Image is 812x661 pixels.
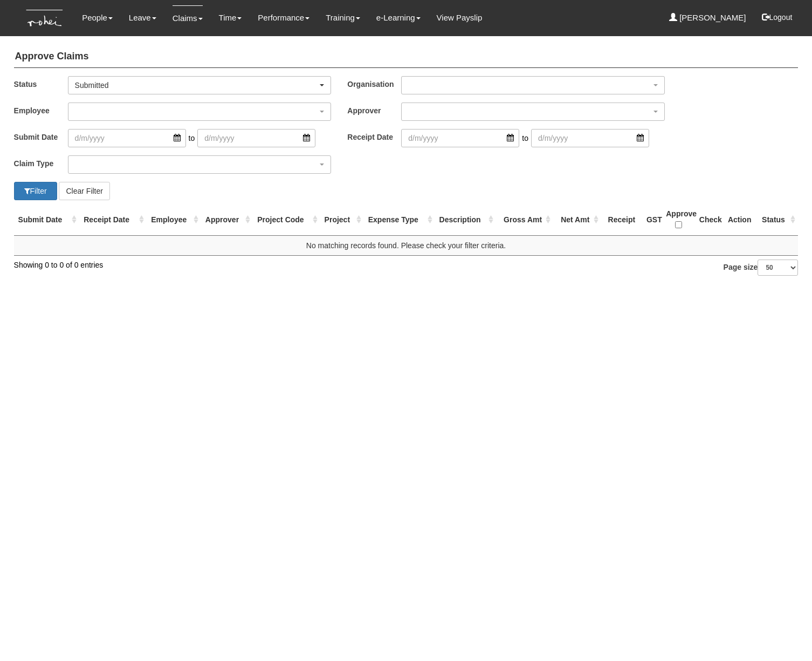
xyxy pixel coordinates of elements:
h4: Approve Claims [14,46,799,68]
label: Claim Type [14,155,68,171]
input: d/m/yyyy [531,129,649,147]
button: Clear Filter [59,182,109,200]
a: View Payslip [437,5,483,30]
a: Performance [258,5,309,30]
div: Submitted [75,80,318,91]
a: People [82,5,113,30]
button: Submitted [68,76,332,94]
th: Employee : activate to sort column ascending [147,204,201,236]
th: Net Amt : activate to sort column ascending [553,204,601,236]
input: d/m/yyyy [401,129,519,147]
a: [PERSON_NAME] [669,5,746,30]
a: Time [219,5,242,30]
a: e-Learning [376,5,421,30]
th: Status : activate to sort column ascending [758,204,798,236]
label: Receipt Date [347,129,401,145]
td: No matching records found. Please check your filter criteria. [14,235,799,255]
th: Project Code : activate to sort column ascending [253,204,320,236]
th: GST [642,204,662,236]
th: Expense Type : activate to sort column ascending [364,204,435,236]
span: to [186,129,198,147]
a: Training [326,5,360,30]
a: Leave [129,5,156,30]
th: Gross Amt : activate to sort column ascending [496,204,553,236]
th: Submit Date : activate to sort column ascending [14,204,80,236]
label: Page size [724,260,799,276]
th: Receipt [601,204,642,236]
th: Receipt Date : activate to sort column ascending [79,204,147,236]
span: to [519,129,531,147]
th: Check [695,204,721,236]
input: d/m/yyyy [68,129,186,147]
th: Approver : activate to sort column ascending [201,204,253,236]
label: Organisation [347,76,401,92]
a: Claims [173,5,203,31]
label: Approver [347,103,401,118]
label: Employee [14,103,68,118]
button: Filter [14,182,57,200]
input: d/m/yyyy [197,129,315,147]
label: Status [14,76,68,92]
label: Submit Date [14,129,68,145]
th: Action [721,204,758,236]
th: Description : activate to sort column ascending [435,204,497,236]
select: Page size [758,260,798,276]
button: Logout [754,4,800,30]
th: Approve [662,204,695,236]
th: Project : activate to sort column ascending [320,204,364,236]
